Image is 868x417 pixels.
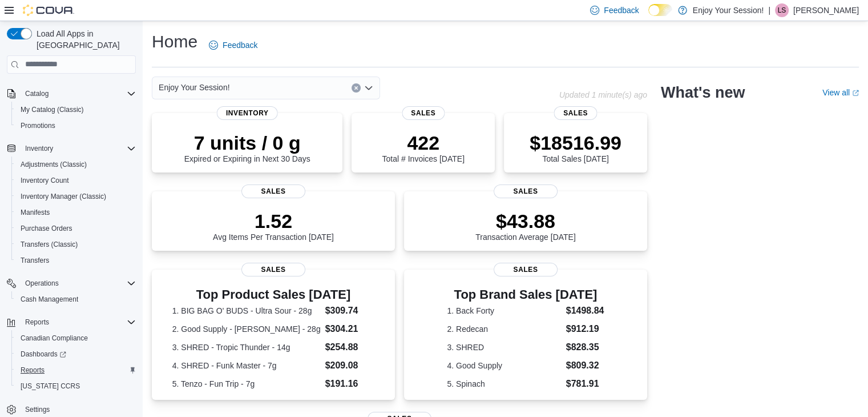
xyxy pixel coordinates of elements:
dt: 4. Good Supply [447,360,561,371]
button: Adjustments (Classic) [11,157,140,173]
span: Adjustments (Classic) [16,158,136,171]
button: Reports [21,315,54,329]
dd: $809.32 [566,359,604,372]
span: Inventory [21,142,136,155]
button: Cash Management [11,291,140,307]
span: Sales [554,106,597,120]
a: Reports [16,363,49,377]
button: [US_STATE] CCRS [11,378,140,394]
a: My Catalog (Classic) [16,103,88,117]
span: Catalog [21,87,136,101]
h3: Top Brand Sales [DATE] [447,288,604,302]
span: Purchase Orders [21,224,72,233]
p: | [768,3,770,17]
span: LS [778,3,786,17]
span: Cash Management [21,295,78,304]
dd: $254.88 [325,340,375,354]
a: Dashboards [16,347,71,361]
a: Adjustments (Classic) [16,158,91,171]
span: Feedback [604,5,639,16]
dt: 1. Back Forty [447,305,561,316]
span: My Catalog (Classic) [21,105,84,114]
p: $43.88 [475,210,576,232]
button: Operations [2,275,140,291]
a: Inventory Manager (Classic) [16,190,111,203]
a: Transfers [16,254,54,267]
button: Inventory [2,141,140,157]
div: Transaction Average [DATE] [475,210,576,242]
a: Settings [21,403,54,416]
span: [US_STATE] CCRS [21,382,80,391]
a: Transfers (Classic) [16,238,82,251]
img: Cova [23,5,74,16]
dt: 1. BIG BAG O' BUDS - Ultra Sour - 28g [172,305,321,316]
span: Inventory Count [16,174,136,187]
span: Inventory [217,106,278,120]
span: Reports [21,366,45,375]
button: Transfers (Classic) [11,236,140,252]
span: Sales [494,185,558,198]
dd: $781.91 [566,377,604,391]
span: Inventory Manager (Classic) [16,190,136,203]
dd: $191.16 [325,377,375,391]
a: Canadian Compliance [16,331,92,345]
span: Manifests [21,208,50,217]
button: Inventory Manager (Classic) [11,189,140,205]
dt: 2. Redecan [447,323,561,335]
span: Operations [25,279,59,288]
span: Dashboards [21,350,66,359]
span: Washington CCRS [16,379,136,393]
h2: What's new [661,83,745,102]
dd: $828.35 [566,340,604,354]
span: Adjustments (Classic) [21,160,87,169]
span: Sales [402,106,445,120]
button: My Catalog (Classic) [11,102,140,118]
a: View allExternal link [822,88,859,97]
p: 1.52 [213,210,334,232]
dt: 4. SHRED - Funk Master - 7g [172,360,321,371]
p: $18516.99 [530,131,621,154]
button: Purchase Orders [11,220,140,236]
div: Laura Schaffer [775,3,789,17]
p: Enjoy Your Session! [693,3,764,17]
span: Settings [21,402,136,416]
div: Total # Invoices [DATE] [382,131,464,163]
span: Promotions [16,119,136,133]
span: Canadian Compliance [21,334,88,343]
div: Avg Items Per Transaction [DATE] [213,210,334,242]
dd: $912.19 [566,322,604,336]
button: Reports [11,362,140,378]
button: Canadian Compliance [11,330,140,346]
a: Manifests [16,206,54,219]
span: Promotions [21,121,55,130]
span: Transfers [16,254,136,267]
span: Manifests [16,206,136,219]
button: Manifests [11,205,140,220]
p: [PERSON_NAME] [793,3,859,17]
dt: 5. Tenzo - Fun Trip - 7g [172,378,321,390]
svg: External link [852,90,859,97]
span: Reports [25,318,49,327]
span: My Catalog (Classic) [16,103,136,117]
a: Feedback [204,34,262,57]
dd: $304.21 [325,322,375,336]
a: [US_STATE] CCRS [16,379,84,393]
button: Reports [2,314,140,330]
span: Purchase Orders [16,222,136,235]
button: Clear input [352,83,361,93]
div: Total Sales [DATE] [530,131,621,163]
div: Expired or Expiring in Next 30 Days [184,131,310,163]
button: Operations [21,276,63,290]
button: Open list of options [364,83,373,93]
button: Inventory [21,142,58,155]
span: Cash Management [16,292,136,306]
a: Inventory Count [16,174,74,187]
dt: 2. Good Supply - [PERSON_NAME] - 28g [172,323,321,335]
button: Catalog [2,86,140,102]
h3: Top Product Sales [DATE] [172,288,375,302]
span: Inventory Count [21,176,69,185]
h1: Home [152,30,197,53]
span: Enjoy Your Session! [159,81,230,94]
span: Sales [241,263,305,276]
